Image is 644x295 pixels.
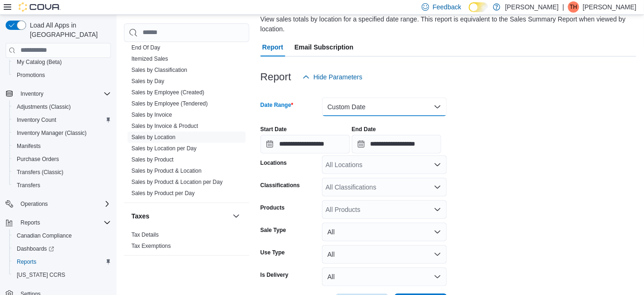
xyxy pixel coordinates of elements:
[17,245,54,253] span: Dashboards
[13,56,66,68] a: My Catalog (Beta)
[562,1,564,13] p: |
[131,56,168,62] a: Itemized Sales
[13,180,44,191] a: Transfers
[13,101,75,112] a: Adjustments (Classic)
[17,217,44,228] button: Reports
[13,154,63,165] a: Purchase Orders
[9,56,115,69] button: My Catalog (Beta)
[9,140,115,153] button: Manifests
[17,142,41,150] span: Manifests
[17,88,47,99] button: Inventory
[17,116,56,124] span: Inventory Count
[131,190,195,197] a: Sales by Product per Day
[13,114,111,126] span: Inventory Count
[260,71,291,83] h3: Report
[299,68,366,86] button: Hide Parameters
[260,182,300,189] label: Classifications
[17,129,87,137] span: Inventory Manager (Classic)
[260,126,287,133] label: Start Date
[262,38,283,56] span: Report
[13,167,67,178] a: Transfers (Classic)
[131,89,205,96] span: Sales by Employee (Created)
[131,66,187,74] span: Sales by Classification
[17,88,111,99] span: Inventory
[9,179,115,192] button: Transfers
[21,219,40,226] span: Reports
[131,232,159,238] a: Tax Details
[13,243,111,254] span: Dashboards
[505,1,559,13] p: [PERSON_NAME]
[9,100,115,113] button: Adjustments (Classic)
[2,197,115,211] button: Operations
[21,200,48,208] span: Operations
[314,72,363,82] span: Hide Parameters
[131,167,202,175] span: Sales by Product & Location
[131,168,202,174] a: Sales by Product & Location
[17,198,52,210] button: Operations
[583,1,637,13] p: [PERSON_NAME]
[131,211,150,221] h3: Taxes
[260,14,632,34] div: View sales totals by location for a specified date range. This report is equivalent to the Sales ...
[2,87,115,100] button: Inventory
[9,255,115,268] button: Reports
[13,127,90,139] a: Inventory Manager (Classic)
[131,111,172,119] span: Sales by Invoice
[131,243,171,249] a: Tax Exemptions
[13,269,111,281] span: Washington CCRS
[131,89,205,96] a: Sales by Employee (Created)
[131,156,174,163] a: Sales by Product
[26,21,111,39] span: Load All Apps in [GEOGRAPHIC_DATA]
[17,155,59,163] span: Purchase Orders
[260,226,286,234] label: Sale Type
[131,242,171,250] span: Tax Exemptions
[13,140,44,152] a: Manifests
[13,230,111,241] span: Canadian Compliance
[434,161,441,169] button: Open list of options
[9,126,115,140] button: Inventory Manager (Classic)
[17,198,111,210] span: Operations
[131,145,197,152] a: Sales by Location per Day
[2,216,115,229] button: Reports
[9,153,115,166] button: Purchase Orders
[9,268,115,281] button: [US_STATE] CCRS
[17,217,111,228] span: Reports
[322,267,447,286] button: All
[13,70,49,81] a: Promotions
[131,78,164,84] a: Sales by Day
[231,211,242,222] button: Taxes
[352,135,441,154] input: Press the down key to open a popover containing a calendar.
[434,183,441,191] button: Open list of options
[13,180,111,191] span: Transfers
[131,179,223,185] a: Sales by Product & Location per Day
[9,166,115,179] button: Transfers (Classic)
[13,167,111,178] span: Transfers (Classic)
[17,71,45,79] span: Promotions
[13,70,111,81] span: Promotions
[124,42,249,203] div: Sales
[260,204,285,211] label: Products
[260,271,288,279] label: Is Delivery
[131,145,197,152] span: Sales by Location per Day
[124,229,249,255] div: Taxes
[131,211,229,221] button: Taxes
[9,69,115,82] button: Promotions
[17,103,71,111] span: Adjustments (Classic)
[9,229,115,242] button: Canadian Compliance
[17,169,63,176] span: Transfers (Classic)
[295,38,354,56] span: Email Subscription
[131,122,198,130] span: Sales by Invoice & Product
[131,67,187,73] a: Sales by Classification
[568,1,579,13] div: Tim Hales
[469,2,488,12] input: Dark Mode
[17,182,40,189] span: Transfers
[322,98,447,116] button: Custom Date
[352,126,376,133] label: End Date
[21,90,43,98] span: Inventory
[13,154,111,165] span: Purchase Orders
[13,256,111,267] span: Reports
[131,44,160,51] a: End Of Day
